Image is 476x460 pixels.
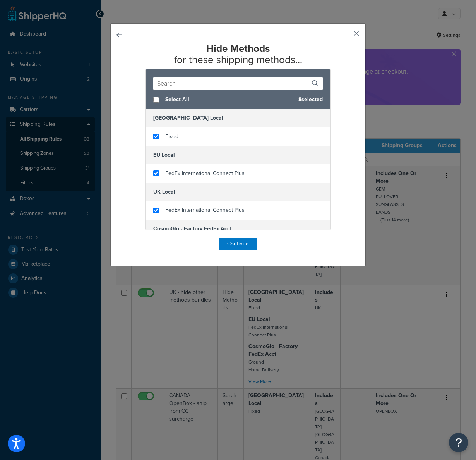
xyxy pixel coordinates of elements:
[146,146,330,164] h5: EU Local
[153,77,323,90] input: Search
[130,43,346,65] h2: for these shipping methods...
[165,132,178,141] span: Fixed
[146,183,330,201] h5: UK Local
[449,433,468,452] button: Open Resource Center
[219,238,257,250] button: Continue
[146,90,330,109] div: 8 selected
[146,109,330,127] h5: [GEOGRAPHIC_DATA] Local
[165,206,245,214] span: FedEx International Connect Plus
[146,220,330,238] h5: CosmoGlo - Factory FedEx Acct
[165,169,245,177] span: FedEx International Connect Plus
[165,94,292,105] span: Select All
[206,41,270,56] strong: Hide Methods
